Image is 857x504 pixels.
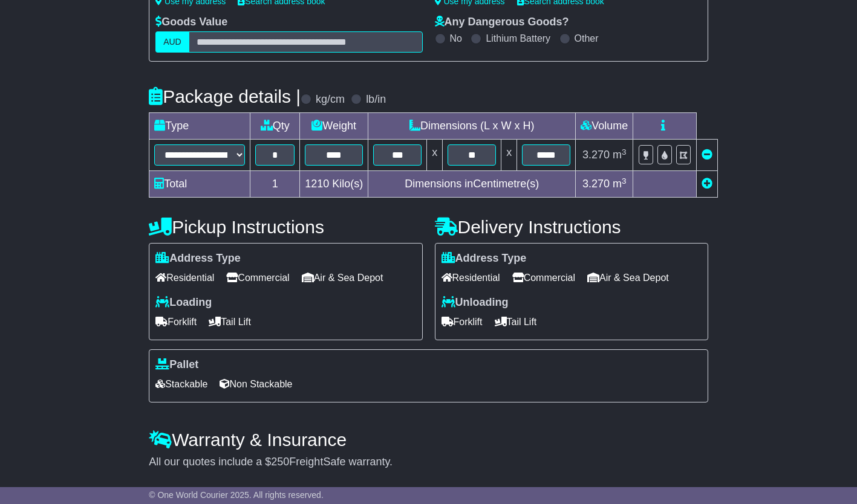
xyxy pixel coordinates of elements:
[450,33,462,44] label: No
[582,178,610,190] span: 3.270
[575,33,599,44] label: Other
[587,268,669,287] span: Air & Sea Depot
[155,31,189,53] label: AUD
[149,217,422,237] h4: Pickup Instructions
[155,268,214,287] span: Residential
[613,178,627,190] span: m
[435,217,708,237] h4: Delivery Instructions
[702,178,712,190] a: Add new item
[250,113,300,140] td: Qty
[155,375,207,393] span: Stackable
[149,171,250,198] td: Total
[149,86,301,106] h4: Package details |
[495,312,537,331] span: Tail Lift
[209,312,251,331] span: Tail Lift
[582,149,610,161] span: 3.270
[442,252,527,265] label: Address Type
[149,430,708,450] h4: Warranty & Insurance
[226,268,289,287] span: Commercial
[155,312,197,331] span: Forklift
[149,456,708,469] div: All our quotes include a $ FreightSafe warranty.
[155,358,198,372] label: Pallet
[486,33,550,44] label: Lithium Battery
[427,140,443,171] td: x
[302,268,383,287] span: Air & Sea Depot
[155,252,241,265] label: Address Type
[442,268,500,287] span: Residential
[155,16,227,29] label: Goods Value
[613,149,627,161] span: m
[442,296,509,309] label: Unloading
[305,178,329,190] span: 1210
[149,490,324,500] span: © One World Courier 2025. All rights reserved.
[622,147,627,157] sup: 3
[149,113,250,140] td: Type
[316,93,345,106] label: kg/cm
[576,113,633,140] td: Volume
[368,113,576,140] td: Dimensions (L x W x H)
[366,93,386,106] label: lb/in
[300,171,368,198] td: Kilo(s)
[300,113,368,140] td: Weight
[442,312,483,331] span: Forklift
[271,456,289,468] span: 250
[368,171,576,198] td: Dimensions in Centimetre(s)
[250,171,300,198] td: 1
[512,268,575,287] span: Commercial
[622,176,627,186] sup: 3
[435,16,569,29] label: Any Dangerous Goods?
[501,140,517,171] td: x
[155,296,212,309] label: Loading
[220,375,292,393] span: Non Stackable
[702,149,712,161] a: Remove this item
